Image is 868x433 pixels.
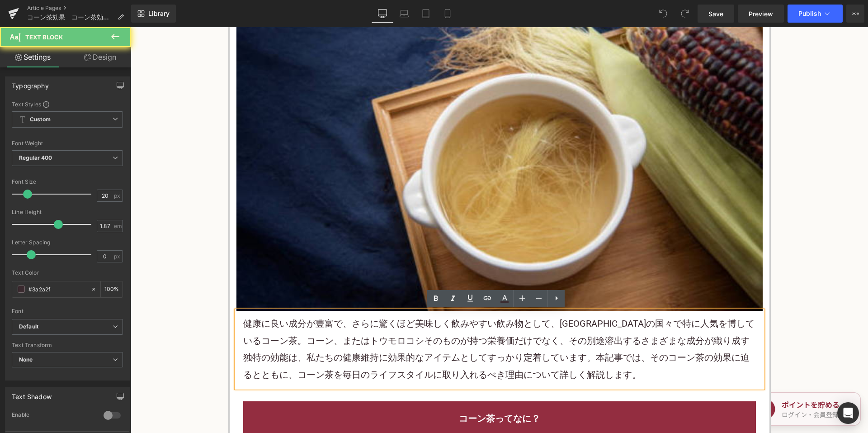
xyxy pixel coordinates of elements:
button: Undo [654,5,672,23]
span: Library [148,10,170,18]
div: Font Size [12,179,123,185]
button: Redo [676,5,694,23]
button: Publish [788,5,843,23]
span: Text Block [25,33,63,41]
div: Text Shadow [12,388,52,400]
div: Font [12,308,123,314]
div: Line Height [12,209,123,215]
div: Font Weight [12,140,123,147]
div: Letter Spacing [12,239,123,246]
a: Tablet [415,5,437,23]
button: More [846,5,864,23]
div: Open Intercom Messenger [837,402,859,424]
a: New Library [131,5,176,23]
a: Article Pages [27,5,131,12]
span: Save [708,9,723,19]
span: px [114,193,122,199]
a: Design [67,47,133,67]
a: Preview [738,5,784,23]
b: None [19,356,33,363]
a: Desktop [372,5,393,23]
span: Publish [798,10,821,17]
i: Default [19,323,38,331]
b: Regular 400 [19,154,52,161]
a: Laptop [393,5,415,23]
span: Preview [749,9,773,19]
b: Custom [30,116,51,124]
div: Text Styles [12,100,123,108]
div: Text Transform [12,342,123,348]
span: em [114,223,122,229]
div: Typography [12,77,49,90]
div: Enable [12,411,94,421]
div: Text Color [12,270,123,276]
h2: コーン茶ってなに？ [119,383,618,400]
a: コーン茶 [131,308,167,319]
div: % [101,281,123,297]
input: Color [28,284,86,294]
p: 健康に良い成分が豊富で、さらに驚くほど美味しく飲みやすい飲み物として、[GEOGRAPHIC_DATA]の国々で特に人気を博している 。コーン、またはトウモロコシそのものが持つ栄養価だけでなく、... [113,288,625,356]
span: コーン茶効果 コーン茶効果 とうもろこし茶効能 [27,14,114,21]
a: Mobile [437,5,458,23]
span: px [114,253,122,259]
